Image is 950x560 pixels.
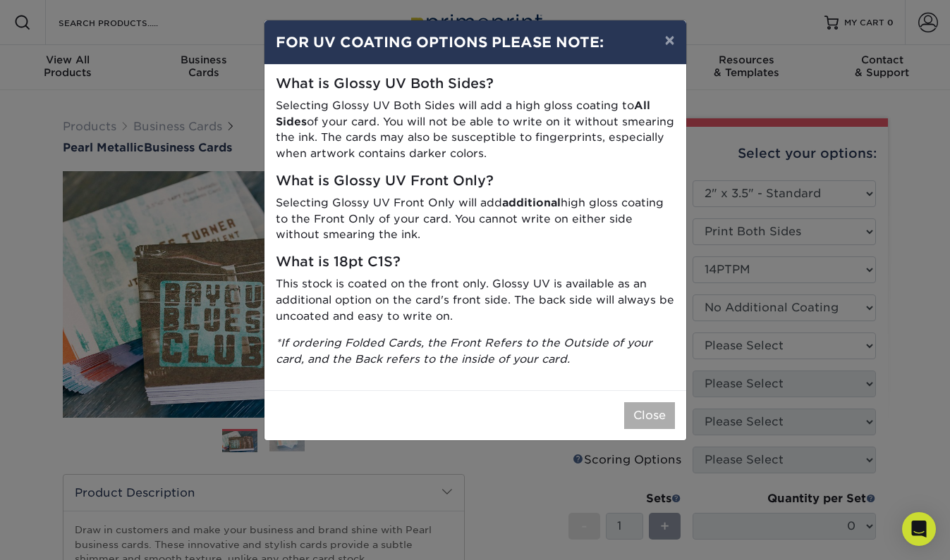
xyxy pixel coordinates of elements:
strong: additional [502,196,561,209]
h5: What is Glossy UV Both Sides? [276,76,675,92]
p: This stock is coated on the front only. Glossy UV is available as an additional option on the car... [276,276,675,324]
button: × [653,20,686,60]
h4: FOR UV COATING OPTIONS PLEASE NOTE: [276,32,675,53]
button: Close [624,402,675,429]
strong: All Sides [276,99,650,128]
p: Selecting Glossy UV Front Only will add high gloss coating to the Front Only of your card. You ca... [276,195,675,243]
div: Open Intercom Messenger [902,512,936,546]
i: *If ordering Folded Cards, the Front Refers to the Outside of your card, and the Back refers to t... [276,336,652,366]
h5: What is 18pt C1S? [276,254,675,270]
p: Selecting Glossy UV Both Sides will add a high gloss coating to of your card. You will not be abl... [276,98,675,162]
h5: What is Glossy UV Front Only? [276,173,675,189]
